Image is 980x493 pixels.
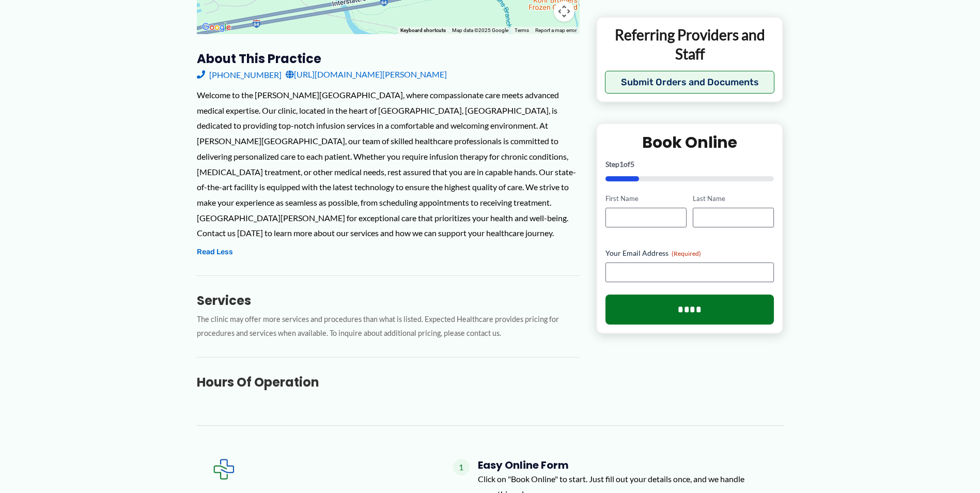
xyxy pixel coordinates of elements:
h2: Book Online [605,132,774,152]
h3: Services [197,292,580,309]
p: Referring Providers and Staff [605,25,775,63]
a: [URL][DOMAIN_NAME][PERSON_NAME] [286,67,447,82]
label: First Name [605,194,687,204]
div: Welcome to the [PERSON_NAME][GEOGRAPHIC_DATA], where compassionate care meets advanced medical ex... [197,87,580,241]
span: Map data ©2025 Google [452,27,508,33]
a: Open this area in Google Maps (opens a new window) [199,21,234,34]
label: Last Name [693,194,774,204]
h4: Easy Online Form [478,459,767,471]
button: Keyboard shortcuts [400,27,446,34]
span: 5 [630,160,634,168]
a: Report a map error [535,27,577,33]
button: Read Less [197,246,233,258]
h3: Hours of Operation [197,374,580,390]
a: [PHONE_NUMBER] [197,67,282,82]
span: 1 [453,459,470,475]
label: Your Email Address [605,248,774,258]
button: Map camera controls [554,1,574,22]
span: 1 [619,160,624,168]
img: Expected Healthcare Logo [213,459,234,480]
span: (Required) [672,249,701,257]
p: The clinic may offer more services and procedures than what is listed. Expected Healthcare provid... [197,313,580,341]
h3: About this practice [197,51,580,67]
button: Submit Orders and Documents [605,71,775,94]
a: Terms (opens in new tab) [515,27,529,33]
p: Step of [605,161,774,168]
img: Google [199,21,234,34]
